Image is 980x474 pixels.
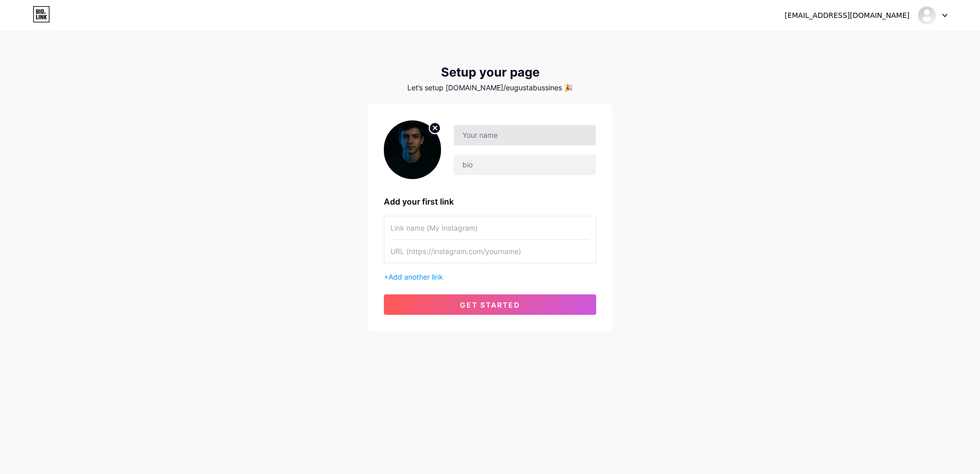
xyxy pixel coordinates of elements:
[390,216,590,239] input: Link name (My Instagram)
[384,195,596,208] div: Add your first link
[390,240,590,263] input: URL (https://instagram.com/yourname)
[384,294,596,315] button: get started
[367,65,612,80] div: Setup your page
[384,120,441,179] img: profile pic
[785,10,910,21] div: [EMAIL_ADDRESS][DOMAIN_NAME]
[384,271,596,282] div: +
[460,301,520,309] span: get started
[454,155,596,175] input: bio
[917,6,937,25] img: eugustabussines
[454,125,596,145] input: Your name
[367,84,612,92] div: Let’s setup [DOMAIN_NAME]/eugustabussines 🎉
[388,272,443,281] span: Add another link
